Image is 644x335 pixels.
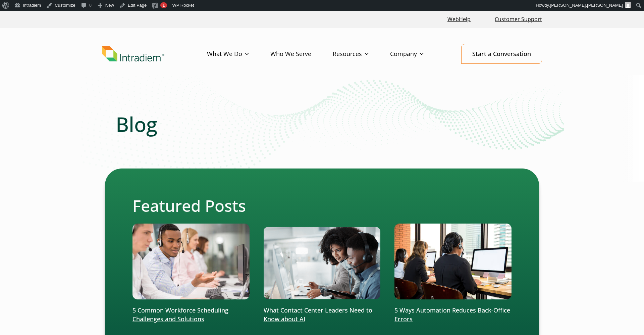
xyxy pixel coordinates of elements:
a: What We Do [207,44,270,64]
a: Start a Conversation [461,44,542,64]
span: [PERSON_NAME].[PERSON_NAME] [550,3,623,8]
a: Customer Support [492,12,545,27]
span: 1 [162,3,165,8]
a: Company [390,44,445,64]
p: 5 Ways Automation Reduces Back-Office Errors [394,306,512,324]
h1: Blog [116,112,528,136]
a: 5 Ways Automation Reduces Back-Office Errors [394,224,512,324]
p: 5 Common Workforce Scheduling Challenges and Solutions [132,306,250,324]
p: What Contact Center Leaders Need to Know about AI [264,306,381,324]
a: 5 Common Workforce Scheduling Challenges and Solutions [132,224,250,324]
h2: Featured Posts [132,196,512,216]
a: Link opens in a new window [445,12,473,27]
a: Resources [333,44,390,64]
a: Who We Serve [270,44,333,64]
img: Intradiem [102,46,164,62]
a: Link to homepage of Intradiem [102,46,207,62]
a: What Contact Center Leaders Need to Know about AI [264,224,381,324]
